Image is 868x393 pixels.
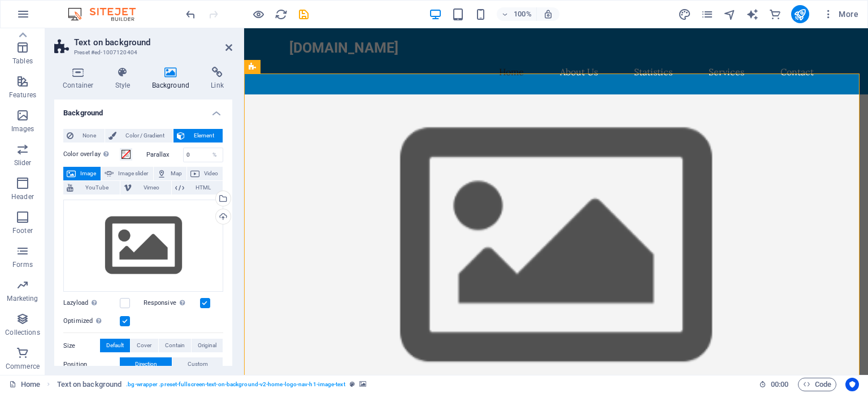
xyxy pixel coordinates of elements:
[135,181,167,195] span: Vimeo
[350,381,355,387] i: This element is a customizable preset
[803,378,831,391] span: Code
[184,7,197,21] button: undo
[120,129,170,142] span: Color / Gradient
[818,5,863,23] button: More
[297,8,310,21] i: Save (Ctrl+S)
[65,7,150,21] img: Editor Logo
[297,7,310,21] button: save
[9,378,40,391] a: Click to cancel selection. Double-click to open Pages
[131,339,158,352] button: Cover
[798,378,836,391] button: Code
[144,296,200,310] label: Responsive
[723,7,737,21] button: navigator
[701,7,714,21] button: pages
[12,226,33,235] p: Footer
[12,57,33,66] p: Tables
[11,124,34,133] p: Images
[100,339,130,352] button: Default
[106,339,124,352] span: Default
[187,167,223,180] button: Video
[769,7,782,21] button: commerce
[54,67,107,90] h4: Container
[63,339,100,353] label: Size
[184,8,197,21] i: Undo: change_data (Ctrl+Z)
[678,7,692,21] button: design
[144,67,203,90] h4: Background
[251,7,265,21] button: Click here to leave preview mode and continue editing
[359,381,366,387] i: This element contains a background
[188,181,219,195] span: HTML
[170,167,183,180] span: Map
[101,167,153,180] button: Image slider
[135,357,157,371] span: Direction
[77,181,116,195] span: YouTube
[79,167,97,180] span: Image
[117,167,149,180] span: Image slider
[120,181,171,195] button: Vimeo
[497,7,537,21] button: 100%
[63,296,120,310] label: Lazyload
[845,378,859,391] button: Usercentrics
[63,129,105,142] button: None
[57,378,366,391] nav: breadcrumb
[6,362,40,371] p: Commerce
[173,129,223,142] button: Element
[77,129,101,142] span: None
[188,129,219,142] span: Element
[172,181,223,195] button: HTML
[192,339,223,352] button: Original
[54,100,232,120] h4: Background
[198,339,216,352] span: Original
[146,152,183,158] label: Parallax
[202,67,232,90] h4: Link
[137,339,151,352] span: Cover
[63,314,120,328] label: Optimized
[746,7,759,21] button: text_generator
[5,328,40,337] p: Collections
[188,357,208,371] span: Custom
[63,148,120,161] label: Color overlay
[771,378,788,391] span: 00 00
[779,380,780,388] span: :
[57,378,122,391] span: Click to select. Double-click to edit
[9,90,36,100] p: Features
[74,47,210,58] h3: Preset #ed-1007120404
[514,7,532,21] h6: 100%
[791,5,809,23] button: publish
[63,181,120,195] button: YouTube
[63,200,223,292] div: Select files from the file manager, stock photos, or upload file(s)
[107,67,144,90] h4: Style
[207,148,223,162] div: %
[74,37,232,47] h2: Text on background
[274,7,288,21] button: reload
[63,358,120,372] label: Position
[120,357,172,371] button: Direction
[154,167,186,180] button: Map
[63,167,101,180] button: Image
[203,167,219,180] span: Video
[823,8,858,20] span: More
[275,8,288,21] i: Reload page
[126,378,345,391] span: . bg-wrapper .preset-fullscreen-text-on-background-v2-home-logo-nav-h1-image-text
[172,357,223,371] button: Custom
[159,339,191,352] button: Contain
[105,129,173,142] button: Color / Gradient
[12,260,33,269] p: Forms
[7,294,38,303] p: Marketing
[11,192,34,201] p: Header
[14,158,32,167] p: Slider
[165,339,185,352] span: Contain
